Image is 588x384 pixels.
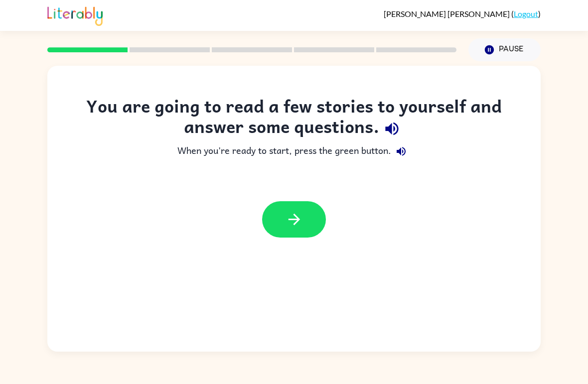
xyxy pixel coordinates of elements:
div: You are going to read a few stories to yourself and answer some questions. [67,96,521,141]
div: When you're ready to start, press the green button. [67,141,521,161]
button: Pause [468,38,541,61]
span: [PERSON_NAME] [PERSON_NAME] [384,9,511,18]
img: Literably [47,4,103,26]
a: Logout [514,9,538,18]
div: ( ) [384,9,541,18]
